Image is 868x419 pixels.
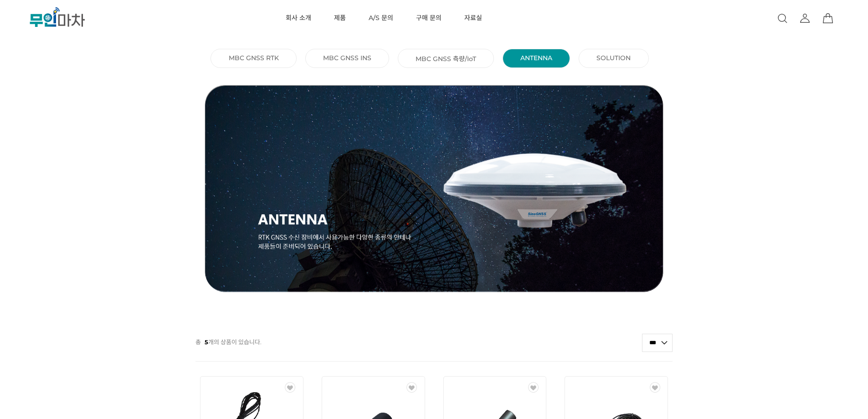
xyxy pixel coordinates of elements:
img: thumbnail_Antenna.png [195,85,673,292]
a: MBC GNSS 측량/IoT [416,54,476,63]
a: SOLUTION [596,54,631,62]
strong: 5 [205,338,208,346]
p: 총 개의 상품이 있습니다. [195,333,262,351]
a: MBC GNSS INS [323,54,371,62]
a: MBC GNSS RTK [229,54,279,62]
a: ANTENNA [520,54,552,62]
